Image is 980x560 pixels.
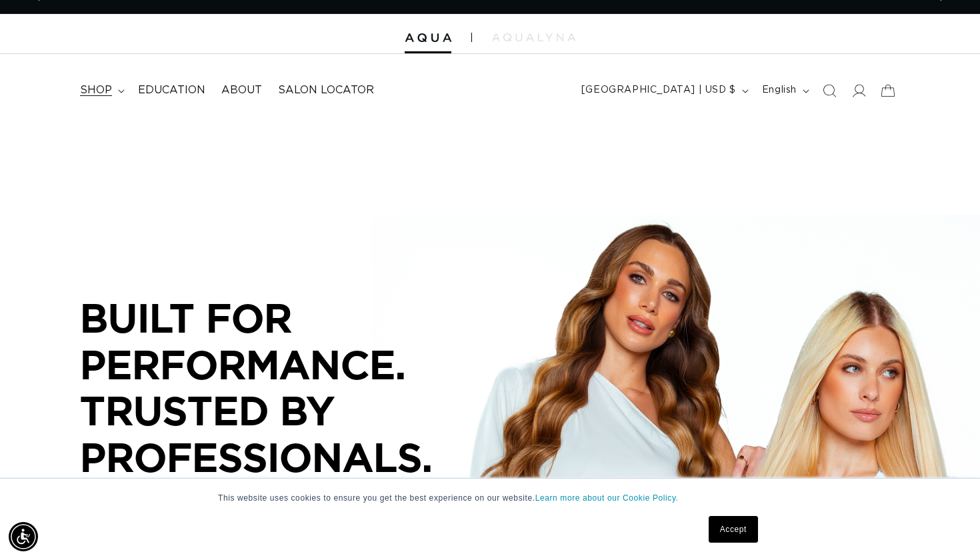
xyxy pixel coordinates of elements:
a: Accept [709,516,758,543]
a: Salon Locator [270,75,382,105]
button: English [754,78,815,103]
div: Accessibility Menu [9,522,38,551]
button: [GEOGRAPHIC_DATA] | USD $ [573,78,754,103]
iframe: Chat Widget [913,496,980,560]
span: shop [80,83,112,97]
span: English [762,83,797,97]
span: Education [138,83,205,97]
span: [GEOGRAPHIC_DATA] | USD $ [581,83,736,97]
img: Aqua Hair Extensions [405,33,451,43]
summary: shop [72,75,130,105]
span: Salon Locator [278,83,374,97]
span: About [221,83,262,97]
p: This website uses cookies to ensure you get the best experience on our website. [218,492,762,504]
summary: Search [815,76,844,105]
a: Learn more about our Cookie Policy. [535,493,679,503]
a: About [213,75,270,105]
p: BUILT FOR PERFORMANCE. TRUSTED BY PROFESSIONALS. [80,295,480,480]
img: aqualyna.com [492,33,575,41]
a: Education [130,75,213,105]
